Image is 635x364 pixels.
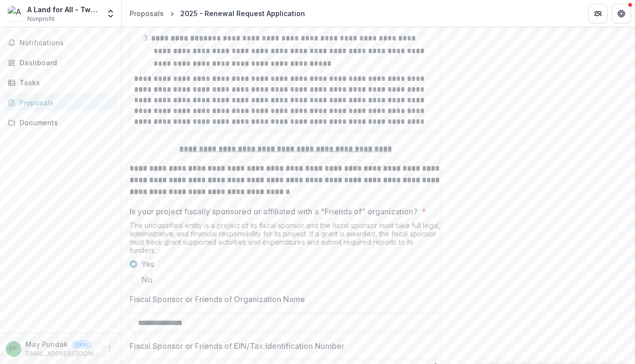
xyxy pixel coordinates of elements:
[9,345,19,352] div: May Pundak
[130,293,305,305] p: Fiscal Sponsor or Friends of Organization Name
[27,15,55,23] span: Nonprofit
[8,6,23,21] img: A Land for All - Two States One Homeland
[27,4,100,15] div: A Land for All - Two States One Homeland
[130,221,442,258] div: The unclassified entity is a project of its fiscal sponsor and the fiscal sponsor must take full ...
[4,95,117,111] a: Proposals
[19,57,110,68] div: Dashboard
[19,117,110,128] div: Documents
[4,55,117,71] a: Dashboard
[130,8,164,19] div: Proposals
[25,349,100,358] p: [EMAIL_ADDRESS][DOMAIN_NAME]
[588,4,608,23] button: Partners
[130,206,418,217] p: Is your project fiscally sponsored or affiliated with a “Friends of” organization?
[4,35,117,51] button: Notifications
[126,6,309,20] nav: breadcrumb
[141,258,154,270] span: Yes
[130,340,345,352] p: Fiscal Sponsor or Friends of EIN/Tax Identification Number
[141,274,153,286] span: No
[4,115,117,131] a: Documents
[72,340,92,349] p: User
[19,97,110,108] div: Proposals
[19,77,110,88] div: Tasks
[612,4,631,23] button: Get Help
[126,6,168,20] a: Proposals
[25,339,68,349] p: May Pundak
[180,8,305,19] div: 2025 - Renewal Request Application
[104,343,115,355] button: More
[104,4,117,23] button: Open entity switcher
[4,75,117,91] a: Tasks
[19,39,114,47] span: Notifications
